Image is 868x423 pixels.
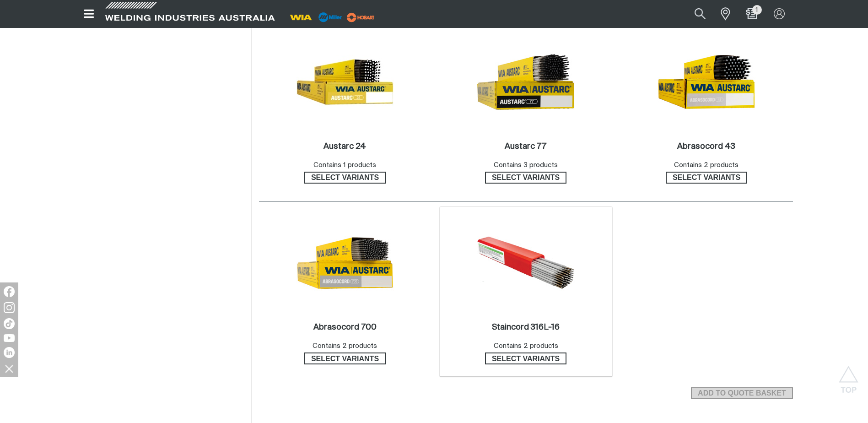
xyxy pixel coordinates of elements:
img: Abrasocord 43 [658,33,755,131]
div: Contains 2 products [494,341,558,352]
img: miller [344,11,377,24]
a: Austarc 77 [505,141,546,152]
a: Abrasocord 700 [313,322,377,333]
a: Select variants of Abrasocord 700 [304,352,386,364]
button: Scroll to top [838,366,859,386]
h2: Austarc 77 [505,142,546,151]
a: Select variants of Austarc 77 [485,172,566,184]
span: Select variants [667,172,746,184]
img: Staincord 316L-16 [477,214,575,312]
h2: Staincord 316L-16 [492,323,560,331]
h2: Abrasocord 43 [677,142,735,151]
span: Select variants [305,172,385,184]
button: Add selected products to the shopping cart [691,387,793,399]
div: Contains 2 products [674,160,739,171]
img: TikTok [4,318,15,329]
img: LinkedIn [4,347,15,358]
img: Instagram [4,302,15,313]
h2: Austarc 24 [323,142,366,151]
img: hide socials [1,361,17,376]
div: Contains 2 products [313,341,377,352]
h2: Abrasocord 700 [313,323,377,331]
img: Facebook [4,286,15,297]
input: Product name or item number... [673,4,716,24]
a: Abrasocord 43 [677,141,735,152]
section: Add to cart control [691,385,793,399]
a: Austarc 24 [323,141,366,152]
span: Select variants [305,352,385,364]
div: Contains 1 products [313,160,376,171]
div: Contains 3 products [494,160,558,171]
a: Select variants of Abrasocord 43 [666,172,747,184]
a: Select variants of Staincord 316L-16 [485,352,566,364]
span: ADD TO QUOTE BASKET [692,387,792,399]
a: Staincord 316L-16 [492,322,560,333]
img: Abrasocord 700 [296,214,394,312]
a: Select variants of Austarc 24 [304,172,386,184]
a: miller [344,14,377,21]
img: Austarc 24 [296,33,394,131]
span: Select variants [486,352,566,364]
img: Austarc 77 [477,33,575,131]
button: Search products [685,4,716,24]
img: YouTube [4,334,15,342]
span: Select variants [486,172,566,184]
